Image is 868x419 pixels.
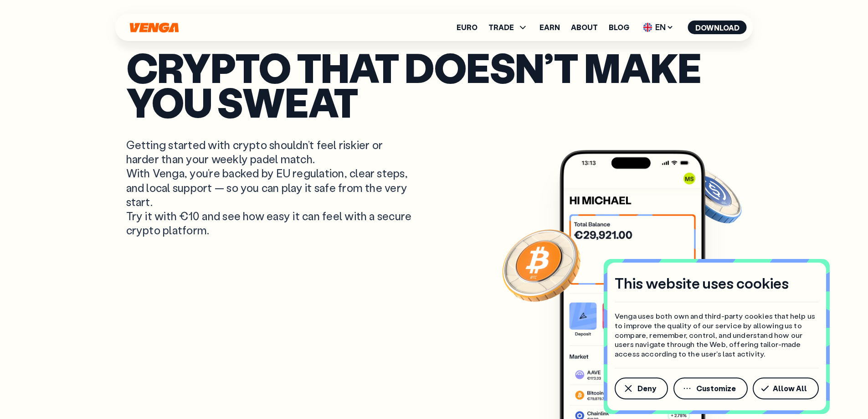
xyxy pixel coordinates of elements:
button: Customize [673,378,748,399]
p: Venga uses both own and third-party cookies that help us to improve the quality of our service by... [615,311,819,359]
span: EN [640,20,677,35]
a: About [571,24,598,31]
span: Deny [637,385,656,392]
span: Allow All [773,385,807,392]
button: Deny [615,378,668,399]
h4: This website uses cookies [615,274,789,293]
img: USDC coin [678,162,744,228]
a: Euro [457,24,478,31]
span: Customize [696,385,736,392]
img: flag-uk [643,23,652,32]
img: Bitcoin [500,224,582,306]
button: Allow All [753,378,819,399]
a: Earn [539,24,560,31]
svg: Home [129,22,180,33]
p: Getting started with crypto shouldn’t feel riskier or harder than your weekly padel match. With V... [126,138,414,237]
span: TRADE [488,24,514,31]
p: Crypto that doesn’t make you sweat [126,50,742,119]
a: Blog [609,24,629,31]
button: Download [688,21,747,34]
span: TRADE [488,22,529,33]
